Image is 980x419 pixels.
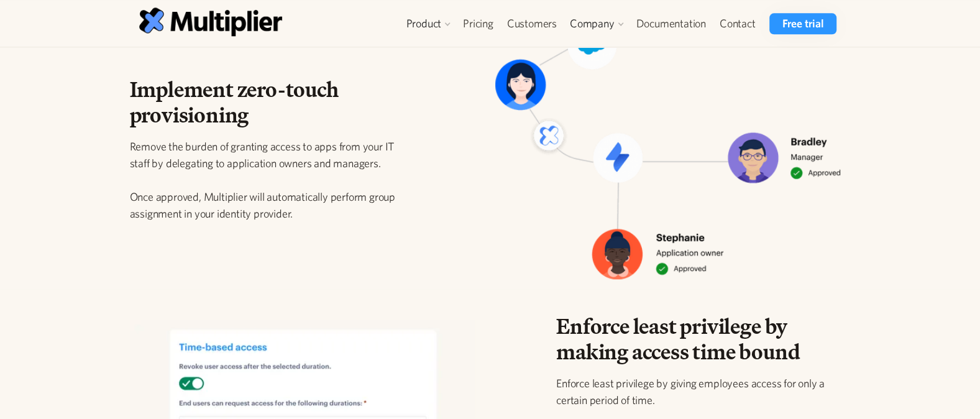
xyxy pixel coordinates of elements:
div: Product [406,16,441,31]
a: Free trial [769,13,836,34]
div: Product [400,13,456,34]
div: Company [570,16,615,31]
div: Company [564,13,630,34]
a: Contact [713,13,762,34]
a: Pricing [456,13,500,34]
h2: Implement zero-touch provisioning [130,77,414,128]
p: Remove the burden of granting access to apps from your IT staff by delegating to application owne... [130,138,414,222]
a: Customers [500,13,564,34]
a: Documentation [629,13,712,34]
h2: Enforce least privilege by making access time bound [556,314,841,365]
